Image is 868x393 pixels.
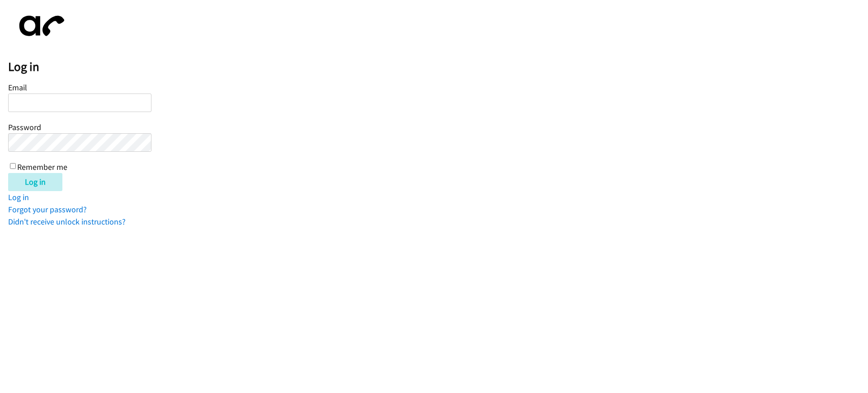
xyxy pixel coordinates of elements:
label: Password [8,122,41,132]
a: Log in [8,192,29,202]
h2: Log in [8,59,868,75]
a: Didn't receive unlock instructions? [8,216,126,227]
label: Email [8,82,27,93]
label: Remember me [17,162,67,172]
input: Log in [8,173,62,191]
a: Forgot your password? [8,204,87,215]
img: aphone-8a226864a2ddd6a5e75d1ebefc011f4aa8f32683c2d82f3fb0802fe031f96514.svg [8,8,71,44]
